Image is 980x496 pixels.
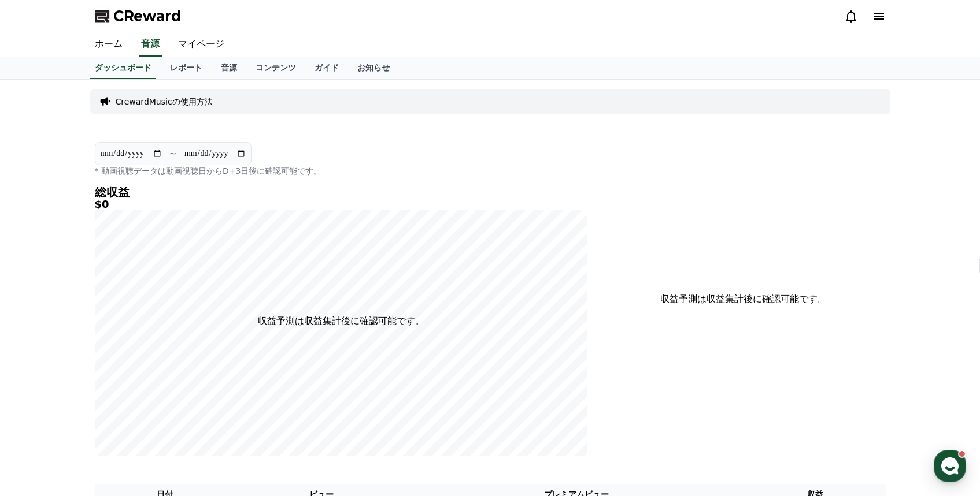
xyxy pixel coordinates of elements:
a: ガイド [305,57,348,79]
a: ダッシュボード [90,57,156,79]
p: 収益予測は収益集計後に確認可能です。 [258,314,424,328]
p: * 動画視聴データは動画視聴日からD+3日後に確認可能です。 [95,165,587,177]
a: 音源 [139,32,162,57]
h5: $0 [95,199,587,210]
a: お知らせ [348,57,399,79]
a: CReward [95,7,182,25]
a: CrewardMusicの使用方法 [116,96,213,107]
a: マイページ [169,32,234,57]
a: コンテンツ [246,57,305,79]
p: ~ [169,147,177,161]
a: レポート [161,57,212,79]
a: ホーム [86,32,132,57]
a: 音源 [212,57,246,79]
span: CReward [113,7,182,25]
h4: 総収益 [95,186,587,199]
p: 収益予測は収益集計後に確認可能です。 [630,292,858,306]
